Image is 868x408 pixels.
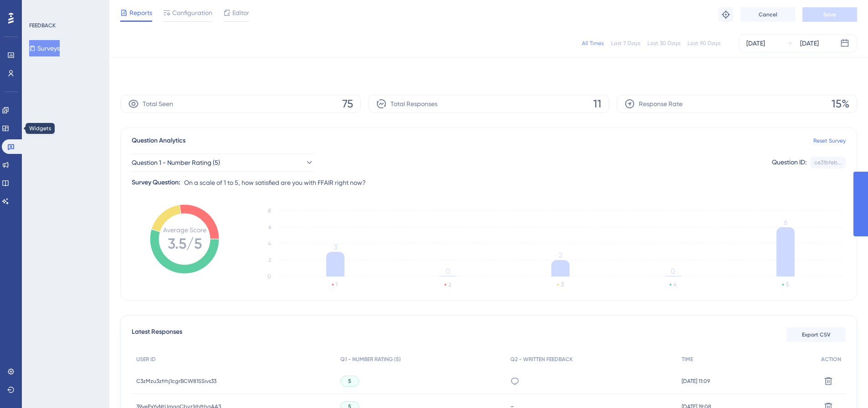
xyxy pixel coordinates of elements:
tspan: 6 [784,218,787,227]
span: Question 1 - Number Rating (5) [132,157,220,168]
button: Question 1 - Number Rating (5) [132,153,314,172]
tspan: 0 [267,273,271,280]
div: FEEDBACK [29,22,56,29]
span: 5 [348,377,351,385]
span: Export CSV [802,331,831,338]
iframe: UserGuiding AI Assistant Launcher [830,372,857,399]
a: Reset Survey [813,137,846,144]
span: USER ID [136,356,156,363]
tspan: 3.5/5 [168,235,202,252]
tspan: 0 [446,267,450,275]
tspan: 4 [268,240,271,247]
button: Cancel [740,7,795,22]
tspan: 0 [671,267,675,275]
tspan: Average Score [163,226,206,234]
span: Response Rate [639,98,683,109]
span: Save [823,11,836,18]
span: Editor [232,7,249,18]
tspan: 2 [268,257,271,263]
span: Reports [129,7,152,18]
span: Q2 - WRITTEN FEEDBACK [510,356,573,363]
div: ce31bfeb... [814,159,842,166]
text: 1 [336,281,338,288]
div: Question ID: [772,157,806,168]
text: 4 [673,281,677,288]
span: ACTION [821,356,841,363]
text: 5 [786,281,789,288]
div: Last 7 Days [611,40,640,47]
div: [DATE] [746,38,765,49]
div: Last 30 Days [647,40,680,47]
text: 2 [448,281,451,288]
tspan: 8 [268,208,271,214]
span: 75 [342,97,353,111]
span: [DATE] 11:09 [682,377,710,385]
span: On a scale of 1 to 5, how satisfied are you with FFAIR right now? [184,177,366,188]
span: TIME [682,356,693,363]
span: Total Responses [390,98,437,109]
span: Cancel [759,11,777,18]
tspan: 2 [559,251,562,260]
button: Export CSV [786,327,846,342]
span: Configuration [172,7,212,18]
span: Latest Responses [132,326,182,343]
div: [DATE] [800,38,819,49]
span: 11 [593,97,601,111]
span: Total Seen [143,98,173,109]
span: 15% [832,97,849,111]
tspan: 3 [334,243,337,251]
button: Surveys [29,40,60,56]
span: Q1 - NUMBER RATING (5) [340,356,401,363]
div: Last 90 Days [688,40,720,47]
div: Survey Question: [132,177,180,188]
tspan: 6 [268,224,271,230]
span: Question Analytics [132,135,185,146]
text: 3 [561,281,564,288]
div: All Times [582,40,604,47]
span: C3zMzu3zfrhj1cgrBCW81SSivs33 [136,377,216,385]
button: Save [802,7,857,22]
